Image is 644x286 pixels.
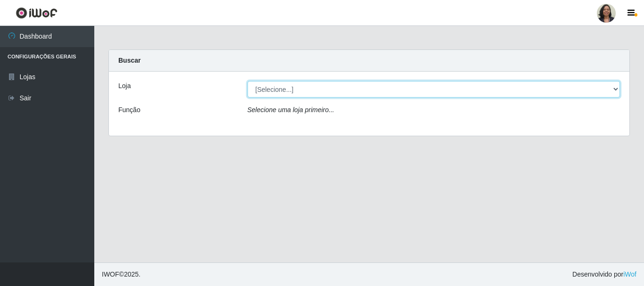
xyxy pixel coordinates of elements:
[248,106,334,114] i: Selecione uma loja primeiro...
[118,57,140,64] strong: Buscar
[102,270,140,279] span: © 2025 .
[572,270,636,279] span: Desenvolvido por
[118,81,131,91] label: Loja
[118,105,140,115] label: Função
[623,270,636,278] a: iWof
[102,270,119,278] span: IWOF
[16,7,58,19] img: CoreUI Logo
